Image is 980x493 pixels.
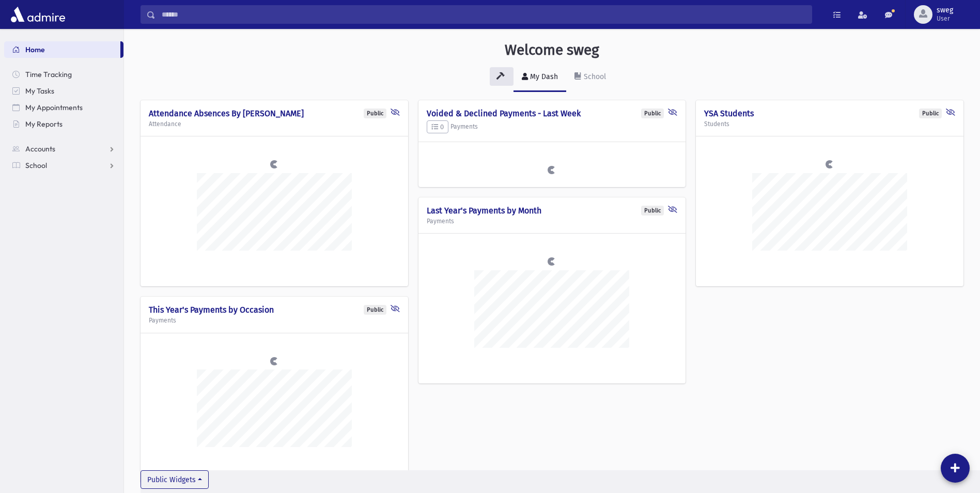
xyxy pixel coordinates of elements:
span: Time Tracking [25,70,72,79]
span: My Appointments [25,103,83,112]
div: Public [641,206,664,215]
a: Time Tracking [4,66,123,83]
a: Accounts [4,141,123,157]
div: School [582,72,606,81]
a: My Appointments [4,99,123,116]
div: Public [364,305,386,315]
h4: This Year's Payments by Occasion [149,305,400,315]
h5: Payments [427,218,678,225]
span: User [937,14,953,23]
span: My Reports [25,119,63,129]
img: AdmirePro [8,4,68,25]
button: 0 [427,120,448,134]
span: 0 [431,123,444,131]
h5: Payments [149,317,400,324]
span: School [25,161,47,170]
span: sweg [937,6,953,14]
h5: Attendance [149,120,400,128]
a: School [566,63,614,92]
button: Public Widgets [141,470,209,489]
h4: Last Year's Payments by Month [427,206,678,215]
h5: Payments [427,120,678,134]
span: Home [25,45,45,54]
h5: Students [704,120,955,128]
h3: Welcome sweg [505,41,599,59]
input: Search [155,5,812,24]
div: Public [919,109,942,118]
a: My Tasks [4,83,123,99]
h4: Voided & Declined Payments - Last Week [427,109,678,118]
h4: Attendance Absences By [PERSON_NAME] [149,109,400,118]
a: My Reports [4,116,123,132]
div: My Dash [528,72,558,81]
h4: YSA Students [704,109,955,118]
div: Public [364,109,386,118]
a: Home [4,41,120,58]
a: School [4,157,123,174]
span: My Tasks [25,86,54,96]
span: Accounts [25,144,55,153]
a: My Dash [514,63,566,92]
div: Public [641,109,664,118]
